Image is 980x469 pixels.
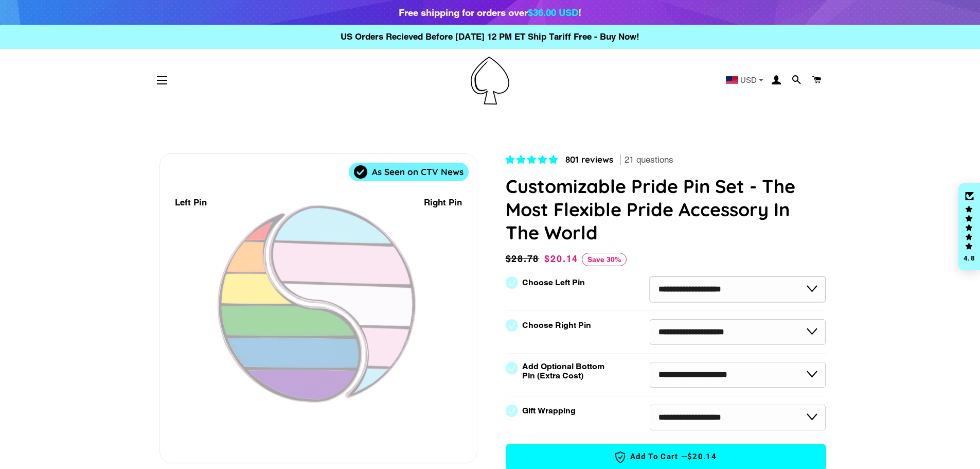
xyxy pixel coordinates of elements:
div: 4.8 [963,255,975,262]
span: USD [740,76,757,84]
span: $20.14 [544,253,578,264]
span: Save 30% [582,253,627,266]
label: Choose Right Pin [522,321,591,330]
span: $28.78 [506,252,542,266]
label: Add Optional Bottom Pin (Extra Cost) [522,362,609,380]
span: $20.14 [687,451,717,462]
span: 4.83 stars [506,154,560,165]
span: $36.00 USD [528,7,578,18]
div: Right Pin [424,196,462,210]
span: 21 questions [625,154,673,166]
img: Pin-Ace [471,57,509,105]
h1: Customizable Pride Pin Set - The Most Flexible Pride Accessory In The World [506,175,826,244]
span: Add to Cart — [522,450,810,464]
div: Click to open Judge.me floating reviews tab [958,183,980,271]
div: Free shipping for orders over ! [399,5,581,20]
label: Choose Left Pin [522,278,585,287]
div: 1 / 7 [160,154,477,463]
label: Gift Wrapping [522,406,576,415]
span: 801 reviews [565,154,613,165]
